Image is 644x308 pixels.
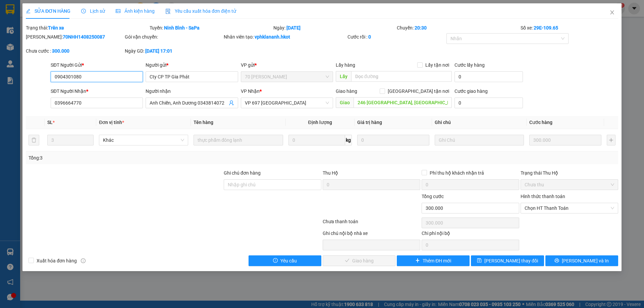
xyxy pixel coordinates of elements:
[336,97,354,108] span: Giao
[81,9,86,13] span: clock-circle
[245,72,329,82] span: 70 Nguyễn Hữu Huân
[26,9,31,13] span: edit
[520,24,619,32] div: Số xe:
[477,258,482,263] span: save
[25,24,149,32] div: Trạng thái:
[427,169,487,177] span: Phí thu hộ khách nhận trả
[47,120,53,125] span: SL
[397,255,470,266] button: plusThêm ĐH mới
[245,98,329,108] span: VP 697 Điện Biên Phủ
[385,87,452,95] span: [GEOGRAPHIC_DATA] tận nơi
[554,258,559,263] span: printer
[81,258,86,263] span: info-circle
[48,25,64,30] b: Trên xe
[415,258,420,263] span: plus
[146,61,238,69] div: Người gửi
[525,180,614,190] span: Chưa thu
[357,120,382,125] span: Giá trị hàng
[26,33,123,41] div: [PERSON_NAME]:
[116,8,155,14] span: Ảnh kiện hàng
[255,34,290,40] b: vphklananh.hkot
[125,33,222,41] div: Gói vận chuyển:
[471,255,544,266] button: save[PERSON_NAME] thay đổi
[351,71,452,82] input: Dọc đường
[347,33,445,41] div: Cước rồi :
[224,170,261,176] label: Ghi chú đơn hàng
[368,34,371,40] b: 0
[149,24,273,32] div: Tuyến:
[422,194,444,199] span: Tổng cước
[323,230,420,240] div: Ghi chú nội bộ nhà xe
[286,25,301,30] b: [DATE]
[432,116,527,129] th: Ghi chú
[423,61,452,69] span: Lấy tận nơi
[345,135,352,145] span: kg
[534,25,558,30] b: 29E-109.65
[525,203,614,213] span: Chọn HT Thanh Toán
[26,8,70,14] span: SỬA ĐƠN HÀNG
[545,255,618,266] button: printer[PERSON_NAME] và In
[336,88,357,94] span: Giao hàng
[51,87,143,95] div: SĐT Người Nhận
[224,33,346,41] div: Nhân viên tạo:
[165,8,236,14] span: Yêu cầu xuất hóa đơn điện tử
[422,230,519,240] div: Chi phí nội bộ
[146,87,238,95] div: Người nhận
[607,135,615,145] button: plus
[29,154,249,162] div: Tổng: 3
[51,61,143,69] div: SĐT Người Gửi
[103,135,184,145] span: Khác
[484,257,538,264] span: [PERSON_NAME] thay đổi
[116,9,120,13] span: picture
[273,24,396,32] div: Ngày:
[435,135,524,145] input: Ghi Chú
[454,62,485,68] label: Cước lấy hàng
[609,10,615,15] span: close
[99,120,124,125] span: Đơn vị tính
[454,71,523,82] input: Cước lấy hàng
[241,88,260,94] span: VP Nhận
[529,135,601,145] input: 0
[336,62,355,68] span: Lấy hàng
[354,97,452,108] input: Dọc đường
[63,34,105,40] b: 70NHH1408250087
[415,25,427,30] b: 20:30
[194,120,213,125] span: Tên hàng
[603,3,622,22] button: Close
[521,169,618,177] div: Trạng thái Thu Hộ
[241,61,333,69] div: VP gửi
[81,8,105,14] span: Lịch sử
[224,179,321,190] input: Ghi chú đơn hàng
[34,257,79,264] span: Xuất hóa đơn hàng
[52,48,69,54] b: 300.000
[145,48,172,54] b: [DATE] 17:01
[280,257,297,264] span: Yêu cầu
[29,135,39,145] button: delete
[26,47,123,55] div: Chưa cước :
[529,120,552,125] span: Cước hàng
[165,9,171,14] img: icon
[323,170,338,176] span: Thu Hộ
[229,100,234,106] span: user-add
[322,218,421,230] div: Chưa thanh toán
[336,71,351,82] span: Lấy
[125,47,222,55] div: Ngày GD:
[454,98,523,108] input: Cước giao hàng
[423,257,451,264] span: Thêm ĐH mới
[454,88,488,94] label: Cước giao hàng
[357,135,429,145] input: 0
[308,120,332,125] span: Định lượng
[562,257,609,264] span: [PERSON_NAME] và In
[194,135,283,145] input: VD: Bàn, Ghế
[249,255,321,266] button: exclamation-circleYêu cầu
[396,24,520,32] div: Chuyến:
[521,194,565,199] label: Hình thức thanh toán
[164,25,200,30] b: Ninh Bình - SaPa
[323,255,395,266] button: checkGiao hàng
[273,258,278,263] span: exclamation-circle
